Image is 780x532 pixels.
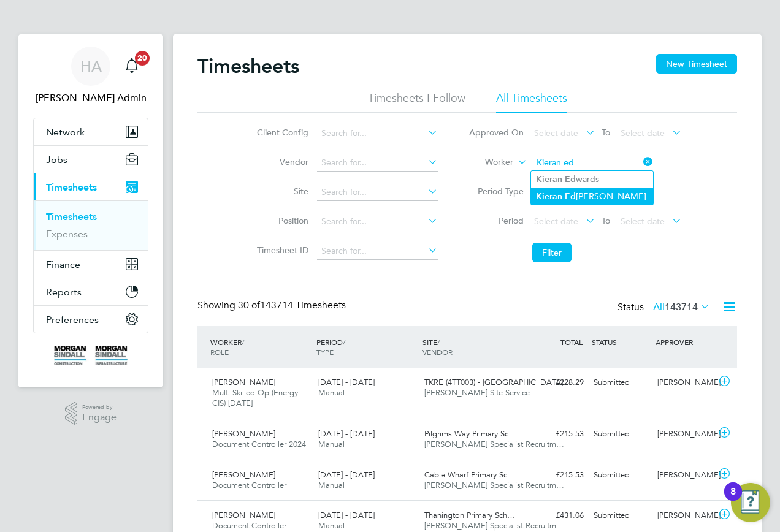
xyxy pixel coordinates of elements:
div: [PERSON_NAME] [652,506,716,526]
label: Client Config [253,127,308,138]
span: [DATE] - [DATE] [318,510,375,520]
div: Submitted [589,506,652,526]
div: £215.53 [525,465,589,485]
span: 20 [135,51,150,66]
span: Select date [534,127,578,139]
li: wards [531,171,653,188]
span: TOTAL [560,337,583,347]
div: £228.29 [525,373,589,393]
b: Kieran [536,174,562,184]
label: Vendor [253,156,308,167]
span: Finance [46,259,80,270]
span: Jobs [46,154,67,165]
label: Period Type [468,186,524,197]
label: Worker [458,156,513,169]
input: Search for... [317,184,438,201]
div: SITE [419,331,526,363]
span: [PERSON_NAME] Specialist Recruitm… [424,520,564,531]
div: £215.53 [525,424,589,444]
span: Select date [534,216,578,227]
a: Timesheets [46,211,97,222]
span: Manual [318,480,345,490]
b: Ed [565,174,576,184]
b: Kieran [536,191,562,202]
span: Manual [318,387,345,398]
input: Search for... [317,154,438,172]
div: £431.06 [525,506,589,526]
button: New Timesheet [656,54,737,74]
b: Ed [565,191,576,202]
span: Document Controller 2024 [212,439,306,449]
a: 20 [120,47,144,86]
span: [PERSON_NAME] [212,377,275,387]
label: Position [253,215,308,226]
span: To [598,213,614,229]
label: Site [253,186,308,197]
span: 143714 [665,301,698,313]
button: Open Resource Center, 8 new notifications [731,483,770,522]
div: [PERSON_NAME] [652,465,716,485]
span: Manual [318,520,345,531]
button: Finance [34,251,148,278]
span: VENDOR [422,347,453,357]
label: Approved On [468,127,524,138]
span: Powered by [82,402,117,412]
button: Jobs [34,146,148,173]
span: [PERSON_NAME] Specialist Recruitm… [424,439,564,449]
span: [PERSON_NAME] Site Service… [424,387,538,398]
button: Filter [532,243,572,262]
div: Status [617,299,713,316]
div: Submitted [589,424,652,444]
a: HA[PERSON_NAME] Admin [33,47,148,105]
span: TYPE [316,347,334,357]
div: Showing [197,299,348,312]
label: All [653,301,710,313]
span: / [343,337,345,347]
span: Document Controller [212,480,286,490]
label: Period [468,215,524,226]
span: TKRE (4TT003) - [GEOGRAPHIC_DATA]… [424,377,571,387]
h2: Timesheets [197,54,299,78]
span: Hays Admin [33,91,148,105]
input: Search for... [317,125,438,142]
span: ROLE [210,347,229,357]
li: Timesheets I Follow [368,91,465,113]
span: [PERSON_NAME] [212,469,275,480]
img: morgansindall-logo-retina.png [54,346,128,365]
span: Select date [621,216,665,227]
div: Timesheets [34,200,148,250]
span: Cable Wharf Primary Sc… [424,469,515,480]
div: Submitted [589,465,652,485]
span: [PERSON_NAME] [212,428,275,439]
label: Timesheet ID [253,245,308,256]
li: All Timesheets [496,91,567,113]
a: Powered byEngage [65,402,117,425]
div: APPROVER [652,331,716,353]
div: STATUS [589,331,652,353]
span: Timesheets [46,181,97,193]
a: Go to home page [33,346,148,365]
span: To [598,124,614,140]
input: Search for... [317,213,438,230]
div: [PERSON_NAME] [652,373,716,393]
button: Network [34,118,148,145]
span: / [437,337,440,347]
span: [DATE] - [DATE] [318,428,375,439]
span: 143714 Timesheets [238,299,346,311]
span: Preferences [46,314,99,325]
div: PERIOD [313,331,419,363]
div: [PERSON_NAME] [652,424,716,444]
div: WORKER [207,331,313,363]
button: Reports [34,278,148,305]
span: Thanington Primary Sch… [424,510,515,520]
span: Engage [82,412,117,423]
div: Submitted [589,373,652,393]
span: / [242,337,244,347]
button: Preferences [34,306,148,333]
span: Pilgrims Way Primary Sc… [424,428,516,439]
span: Document Controller. [212,520,288,531]
li: [PERSON_NAME] [531,188,653,205]
span: 30 of [238,299,260,311]
a: Expenses [46,228,88,240]
span: Reports [46,286,82,298]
